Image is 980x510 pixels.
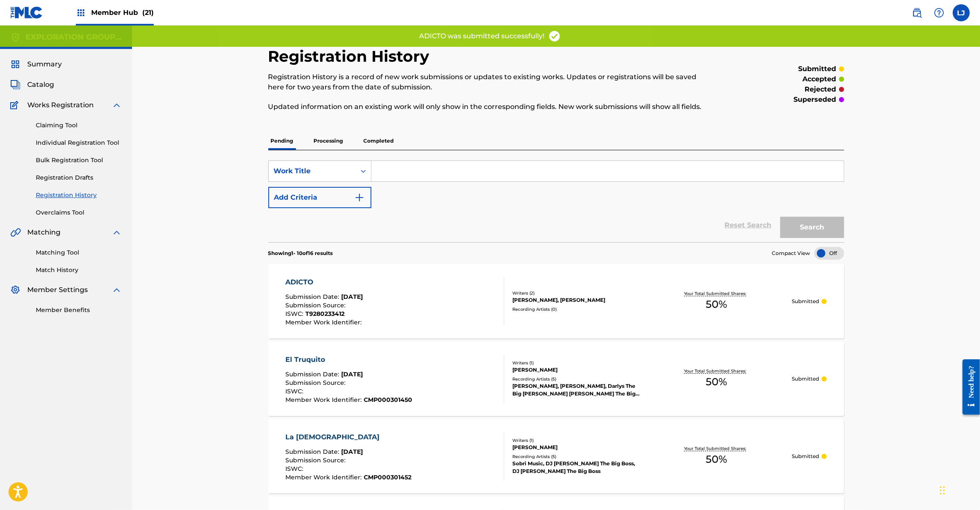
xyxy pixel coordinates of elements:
div: Writers ( 1 ) [512,360,641,366]
img: Summary [10,59,20,69]
a: SummarySummary [10,59,62,69]
div: El Truquito [285,355,412,365]
a: ADICTOSubmission Date:[DATE]Submission Source:ISWC:T9280233412Member Work Identifier:Writers (2)[... [268,264,844,338]
span: Submission Source : [285,456,348,464]
p: Submitted [792,298,819,305]
iframe: Chat Widget [937,469,980,510]
span: Member Work Identifier : [285,318,364,326]
p: Showing 1 - 10 of 16 results [268,249,333,257]
a: CatalogCatalog [10,80,54,90]
a: Registration Drafts [36,173,122,182]
a: El TruquitoSubmission Date:[DATE]Submission Source:ISWC:Member Work Identifier:CMP000301450Writer... [268,341,844,416]
a: Overclaims Tool [36,208,122,217]
p: Your Total Submitted Shares: [684,368,749,374]
img: Matching [10,227,21,238]
p: ADICTO was submitted successfully! [420,31,545,41]
span: Compact View [772,249,810,257]
button: Add Criteria [268,187,371,208]
p: Registration History is a record of new work submissions or updates to existing works. Updates or... [268,72,712,92]
form: Search Form [268,160,844,242]
h2: Registration History [268,47,434,66]
span: CMP000301450 [364,396,412,404]
img: 9d2ae6d4665cec9f34b9.svg [354,192,365,203]
a: Match History [36,266,122,275]
span: Submission Source : [285,379,348,387]
span: Member Settings [27,285,88,295]
span: [DATE] [341,448,363,456]
span: Summary [27,59,62,69]
img: Member Settings [10,285,20,295]
img: expand [112,227,122,238]
span: Catalog [27,80,54,90]
span: CMP000301452 [364,473,411,481]
p: Processing [311,132,346,150]
div: Help [931,4,948,21]
p: Submitted [792,453,819,460]
div: [PERSON_NAME], [PERSON_NAME], Darlys The Big [PERSON_NAME] [PERSON_NAME] The Big Boss [512,382,641,398]
a: Registration History [36,191,122,200]
span: Matching [27,227,60,238]
div: La [DEMOGRAPHIC_DATA] [285,432,411,442]
a: La [DEMOGRAPHIC_DATA]Submission Date:[DATE]Submission Source:ISWC:Member Work Identifier:CMP00030... [268,419,844,493]
p: superseded [794,95,836,105]
p: Your Total Submitted Shares: [684,290,749,297]
span: Member Hub [91,8,154,17]
img: help [934,8,944,18]
span: ISWC : [285,465,305,473]
div: Work Title [274,166,351,176]
span: [DATE] [341,293,363,301]
span: Submission Date : [285,448,341,456]
div: Writers ( 2 ) [512,290,641,296]
span: Submission Date : [285,370,341,378]
p: Completed [361,132,397,150]
img: Top Rightsholders [76,8,86,18]
div: Recording Artists ( 5 ) [512,376,641,382]
img: MLC Logo [10,6,43,19]
div: User Menu [953,4,970,21]
div: Drag [940,478,945,503]
img: Catalog [10,80,20,90]
span: Works Registration [27,100,94,110]
span: Submission Date : [285,293,341,301]
p: Updated information on an existing work will only show in the corresponding fields. New work subm... [268,102,712,112]
div: Writers ( 1 ) [512,437,641,444]
img: expand [112,285,122,295]
span: T9280233412 [305,310,345,318]
p: Your Total Submitted Shares: [684,445,749,452]
span: 50 % [706,452,727,467]
iframe: Resource Center [956,353,980,421]
span: Member Work Identifier : [285,396,364,404]
p: accepted [803,74,836,84]
span: (21) [142,9,154,17]
p: rejected [805,84,836,95]
a: Individual Registration Tool [36,138,122,147]
div: [PERSON_NAME] [512,444,641,451]
span: Submission Source : [285,301,348,309]
a: Bulk Registration Tool [36,156,122,165]
div: Recording Artists ( 0 ) [512,306,641,312]
div: [PERSON_NAME], [PERSON_NAME] [512,296,641,304]
span: ISWC : [285,387,305,395]
div: Sobri Music, DJ [PERSON_NAME] The Big Boss, DJ [PERSON_NAME] The Big Boss [512,460,641,475]
p: submitted [799,64,836,74]
a: Claiming Tool [36,121,122,130]
img: expand [112,100,122,110]
span: [DATE] [341,370,363,378]
span: 50 % [706,297,727,312]
span: ISWC : [285,310,305,318]
span: 50 % [706,374,727,390]
p: Submitted [792,375,819,383]
span: Member Work Identifier : [285,473,364,481]
div: [PERSON_NAME] [512,366,641,374]
a: Member Benefits [36,306,122,315]
img: Works Registration [10,100,21,110]
div: ADICTO [285,277,364,287]
a: Matching Tool [36,248,122,257]
div: Recording Artists ( 5 ) [512,453,641,460]
p: Pending [268,132,296,150]
a: Public Search [908,4,925,21]
img: access [548,30,561,43]
img: search [912,8,922,18]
